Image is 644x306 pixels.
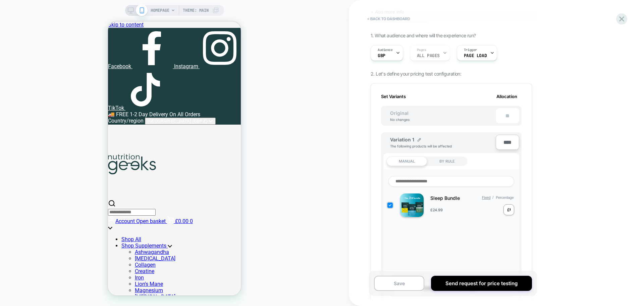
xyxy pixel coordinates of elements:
[371,33,476,38] span: 1. What audience and where will the experience run?
[27,196,85,203] a: Open basket
[383,110,415,116] span: Original
[27,266,55,272] a: Magnesium
[464,53,487,58] span: Page Load
[82,196,85,203] span: 0
[507,207,509,212] div: £
[27,253,36,259] a: Iron
[27,247,46,253] a: Creatine
[151,5,169,16] span: HOMEPAGE
[427,157,467,166] div: BY RULE
[67,196,80,203] span: £0.00
[371,9,404,14] span: + Add more info
[13,215,33,221] a: Shop All
[494,195,516,200] button: Percentage
[381,94,406,99] span: Set Variants
[390,144,452,148] span: The following products will be affected
[27,259,55,266] a: Lion's Mane
[84,97,100,102] span: (GBP £)
[27,272,67,278] a: [MEDICAL_DATA]
[374,276,424,291] button: Save
[66,42,132,48] a: Instagram
[473,195,516,201] div: /
[183,5,209,16] span: Theme: MAIN
[27,234,67,240] a: [MEDICAL_DATA]
[13,221,64,227] a: Shop Supplements
[37,96,108,103] button: [GEOGRAPHIC_DATA] (GBP £)
[364,13,413,24] button: < back to dashboard
[27,240,48,247] a: Collagen
[383,118,416,122] div: No changes
[418,138,421,141] img: edit
[400,193,424,217] img: Sleep Bundle
[66,42,90,48] span: Instagram
[378,53,385,58] span: GBP
[390,137,414,142] span: Variation 1
[464,48,477,52] span: Trigger
[387,157,427,166] div: MANUAL
[431,276,532,291] button: Send request for price testing
[496,94,517,99] span: Allocation
[27,227,61,234] a: Ashwagandha
[430,195,473,201] div: Sleep Bundle
[480,195,492,200] button: Fixed
[371,71,461,77] span: 2. Let's define your pricing test configuration:
[430,208,442,212] span: £24.99
[378,48,393,52] span: Audience
[13,221,58,227] span: Shop Supplements
[40,97,83,102] span: [GEOGRAPHIC_DATA]
[28,196,58,203] span: Open basket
